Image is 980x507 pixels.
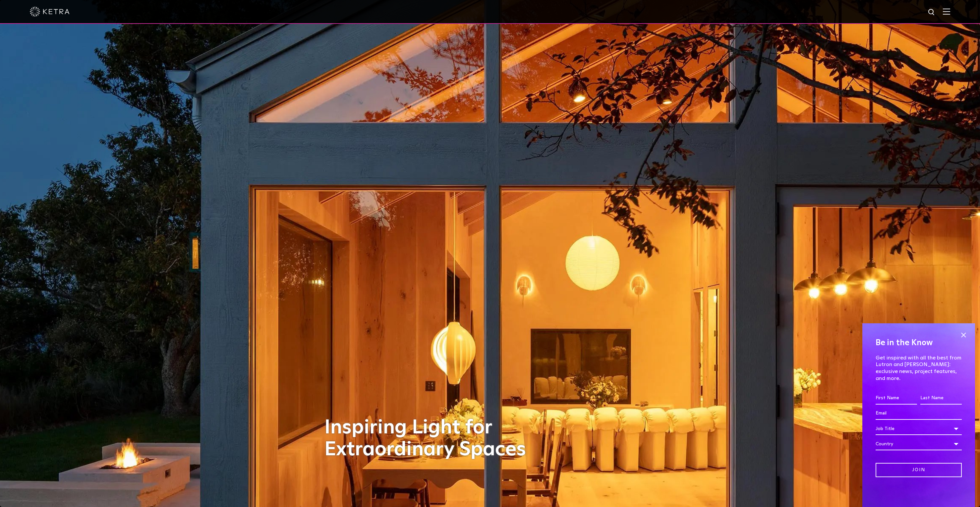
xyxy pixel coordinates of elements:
input: First Name [876,392,917,405]
img: search icon [928,8,936,17]
div: Country [876,438,962,450]
input: Join [876,463,962,477]
img: ketra-logo-2019-white [30,7,70,17]
input: Email [876,407,962,420]
h4: Be in the Know [876,337,962,349]
input: Last Name [920,392,962,405]
img: Hamburger%20Nav.svg [943,8,950,15]
h1: Inspiring Light for Extraordinary Spaces [324,417,540,461]
div: Job Title [876,422,962,435]
p: Get inspired with all the best from Lutron and [PERSON_NAME]: exclusive news, project features, a... [876,354,962,382]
